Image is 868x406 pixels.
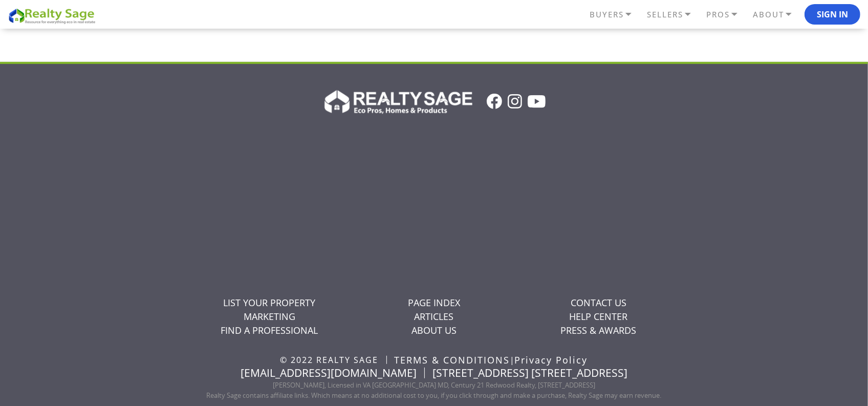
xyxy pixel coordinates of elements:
ul: | [188,355,680,365]
a: SELLERS [644,6,704,24]
a: PAGE INDEX [408,296,460,309]
a: LIST YOUR PROPERTY [223,296,315,309]
a: TERMS & CONDITIONS [395,354,510,366]
a: ABOUT US [411,324,457,336]
p: Realty Sage contains affiliate links. Which means at no additional cost to you, if you click thro... [188,392,680,399]
a: PRESS & AWARDS [561,324,637,336]
li: © 2022 REALTY SAGE [280,356,387,364]
a: MARKETING [244,310,295,323]
a: ABOUT [750,6,805,24]
a: ARTICLES [414,310,453,323]
img: Realty Sage Logo [322,87,472,116]
a: CONTACT US [571,296,626,309]
li: [STREET_ADDRESS] [STREET_ADDRESS] [432,368,627,378]
a: BUYERS [587,6,644,24]
button: Sign In [805,4,860,25]
p: [PERSON_NAME], Licensed in VA [GEOGRAPHIC_DATA] MD, Century 21 Redwood Realty, [STREET_ADDRESS] [188,381,680,389]
a: HELP CENTER [570,310,628,323]
a: FIND A PROFESSIONAL [221,324,318,336]
img: REALTY SAGE [8,7,100,25]
a: PROS [704,6,750,24]
a: [EMAIL_ADDRESS][DOMAIN_NAME] [241,366,417,380]
a: Privacy Policy [515,354,588,366]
